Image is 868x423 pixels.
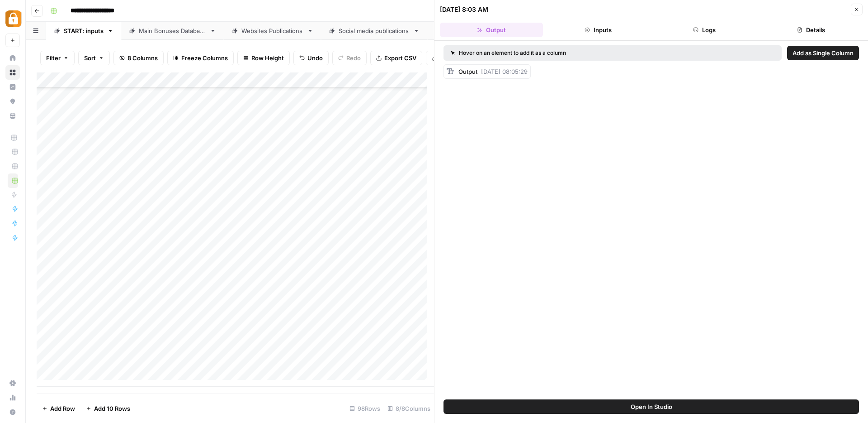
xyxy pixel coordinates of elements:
a: Usage [5,390,20,405]
span: Filter [46,53,61,62]
span: Add 10 Rows [94,404,130,413]
div: 8/8 Columns [384,401,434,416]
a: another grid: extracted sources [427,22,552,40]
button: Add as Single Column [787,46,859,60]
span: Export CSV [384,53,416,62]
button: Logs [653,23,756,37]
button: Output [440,23,543,37]
img: Adzz Logo [5,10,22,27]
span: Row Height [251,53,284,62]
div: Websites Publications [241,26,303,35]
button: Inputs [547,23,650,37]
div: START: inputs [64,26,104,35]
span: [DATE] 08:05:29 [481,68,528,75]
button: Redo [332,51,367,65]
a: Social media publications [321,22,427,40]
span: Add as Single Column [793,48,854,58]
div: Social media publications [339,26,410,35]
button: Export CSV [370,51,422,65]
div: Main Bonuses Database [139,26,206,35]
button: Add Row [37,401,80,416]
span: Open In Studio [631,402,672,411]
button: Freeze Columns [167,51,234,65]
a: Main Bonuses Database [121,22,224,40]
button: Workspace: Adzz [5,7,20,30]
span: Undo [307,53,323,62]
a: Home [5,51,20,65]
button: Filter [40,51,75,65]
button: Details [759,23,863,37]
span: Redo [346,53,361,62]
div: Hover on an element to add it as a column [451,49,670,57]
a: Websites Publications [224,22,321,40]
button: Add 10 Rows [80,401,136,416]
button: Open In Studio [443,399,859,414]
a: Browse [5,65,20,80]
button: Undo [293,51,329,65]
button: Row Height [237,51,290,65]
span: Freeze Columns [181,53,228,62]
a: Insights [5,80,20,94]
a: Settings [5,376,20,390]
a: START: inputs [46,22,121,40]
a: Your Data [5,109,20,123]
button: 8 Columns [113,51,164,65]
div: [DATE] 8:03 AM [440,5,488,14]
span: Output [458,68,477,75]
button: Sort [78,51,110,65]
a: Opportunities [5,94,20,109]
button: Help + Support [5,405,20,419]
div: 98 Rows [346,401,384,416]
span: Add Row [50,404,75,413]
span: Sort [84,53,96,62]
span: 8 Columns [127,53,158,62]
